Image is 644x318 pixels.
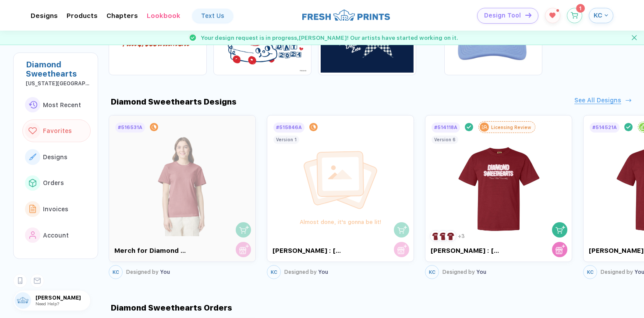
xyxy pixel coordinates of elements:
div: You [442,269,486,275]
button: KC [589,8,613,23]
span: Designs [43,154,67,161]
div: #514118ALicensing Reviewshopping cartstore cart [PERSON_NAME] : [US_STATE][GEOGRAPHIC_DATA]123+3V... [425,113,572,281]
button: KC [425,265,439,279]
span: Most Recent [43,101,81,108]
div: [PERSON_NAME] : [US_STATE][GEOGRAPHIC_DATA] [431,247,504,255]
img: store cart [397,245,407,254]
span: Designed by [284,269,317,275]
sup: 1 [576,4,585,13]
span: Your design request is in progress, [PERSON_NAME] ! Our artists have started working on it. [201,35,458,41]
div: Licensing Review [491,125,531,130]
img: link to icon [29,205,36,213]
img: 2 [439,231,448,241]
div: ProductsToggle dropdown menu [67,12,98,20]
button: link to iconInvoices [22,198,91,220]
img: link to icon [29,179,36,187]
div: Version 6 [434,137,456,142]
div: Diamond Sweethearts Orders [109,303,232,312]
span: KC [271,269,277,275]
span: KC [113,269,119,275]
div: # 515846A [276,125,302,130]
img: 23e14362-3105-4fc2-87da-3fba41b4497a_nt_front_1757114785805.jpg [449,133,548,236]
button: store cart [552,242,567,257]
span: KC [594,11,602,19]
img: shopping cart [397,225,407,234]
button: KC [583,265,597,279]
button: store cart [394,242,409,257]
div: You [126,269,170,275]
img: store cart [556,245,565,254]
div: # 516531A [118,125,142,130]
div: Version 1 [276,137,297,142]
button: store cart [236,242,251,257]
span: KC [587,269,594,275]
span: Account [43,232,69,239]
button: link to iconFavorites [22,119,91,142]
img: shopping cart [556,225,565,234]
span: Designed by [601,269,633,275]
img: link to icon [28,127,37,135]
img: icon [525,13,531,17]
div: Almost done, it's gonna be lit! [287,217,394,227]
img: link to icon [29,231,36,239]
div: DesignsToggle dropdown menu [31,12,58,20]
div: # 514118A [434,125,457,130]
button: link to iconOrders [22,172,91,195]
span: Designed by [442,269,475,275]
button: link to iconAccount [22,224,91,247]
div: #516531Ashopping cartstore cart Merch for Diamond SweetheartsKCDesigned by You [109,113,256,281]
div: #515846AAlmost done, it's gonna be lit!shopping cartstore cart [PERSON_NAME] : [US_STATE][GEOGRAP... [267,113,414,281]
img: design_progress.svg [301,150,380,211]
div: See All Designs [574,97,621,104]
img: shopping cart [239,225,249,234]
img: link to icon [29,154,36,160]
div: Merch for Diamond Sweethearts [114,247,188,255]
button: shopping cart [552,222,567,238]
img: 1 [431,231,440,241]
span: 1 [579,6,581,11]
img: success gif [186,31,200,45]
img: user profile [14,292,31,309]
div: Diamond Sweethearts Designs [109,97,237,106]
div: Lookbook [147,12,180,20]
button: link to iconDesigns [22,146,91,168]
span: Orders [43,179,64,186]
button: KC [109,265,123,279]
div: + 3 [458,233,465,239]
sup: 1 [556,9,559,12]
img: store cart [239,245,249,254]
div: LookbookToggle dropdown menu chapters [147,12,180,20]
div: Text Us [201,12,224,19]
div: You [284,269,328,275]
div: ChaptersToggle dropdown menu chapters [106,12,138,20]
span: Design Tool [484,12,521,19]
a: Text Us [192,9,233,23]
button: shopping cart [236,222,251,238]
img: 3 [446,231,455,241]
span: Favorites [43,127,72,134]
button: Design Toolicon [477,8,538,24]
button: KC [267,265,281,279]
button: link to iconMost Recent [22,94,91,116]
img: link to icon [28,101,37,108]
div: [PERSON_NAME] : [US_STATE][GEOGRAPHIC_DATA] [272,247,346,255]
span: Invoices [43,206,68,213]
div: # 514521A [592,125,617,130]
span: Need Help? [35,301,59,306]
span: KC [429,269,435,275]
span: Designed by [126,269,159,275]
button: shopping cart [394,222,409,238]
div: Texas State University [26,80,91,87]
img: logo [302,8,390,22]
span: [PERSON_NAME] [35,295,90,301]
button: See All Designs [574,97,630,104]
div: Diamond Sweethearts [26,60,91,78]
